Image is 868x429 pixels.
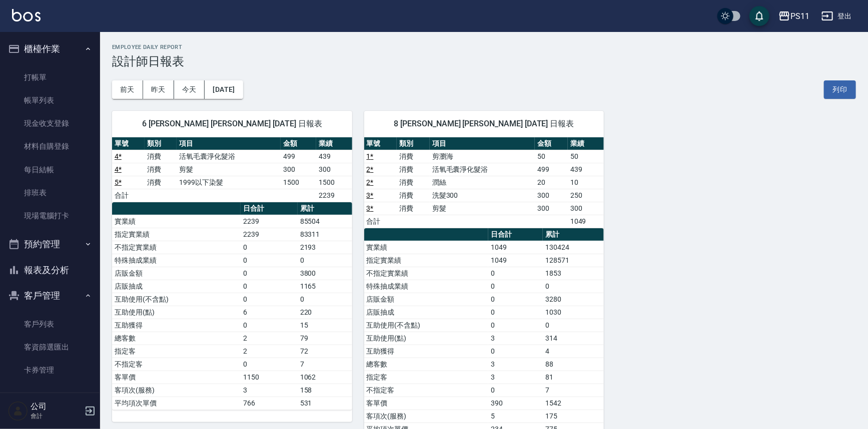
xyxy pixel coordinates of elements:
td: 1150 [241,371,297,384]
td: 2239 [241,215,297,228]
a: 現金收支登錄 [4,112,96,135]
td: 互助使用(點) [112,306,241,319]
img: Logo [12,9,41,21]
td: 6 [241,306,297,319]
td: 766 [241,397,297,410]
td: 0 [488,319,543,332]
th: 金額 [281,137,316,150]
td: 0 [488,293,543,306]
td: 499 [281,150,316,163]
td: 1853 [543,267,604,280]
td: 7 [298,358,352,371]
button: 前天 [112,80,143,99]
td: 不指定客 [112,358,241,371]
td: 0 [298,254,352,267]
td: 128571 [543,254,604,267]
p: 會計 [31,412,82,421]
td: 3280 [543,293,604,306]
th: 累計 [298,202,352,215]
td: 消費 [397,176,430,189]
td: 0 [543,319,604,332]
a: 排班表 [4,181,96,204]
td: 3 [241,384,297,397]
td: 175 [543,410,604,423]
th: 日合計 [488,228,543,241]
td: 0 [241,280,297,293]
td: 特殊抽成業績 [364,280,488,293]
td: 客項次(服務) [364,410,488,423]
td: 店販金額 [364,293,488,306]
a: 材料自購登錄 [4,135,96,158]
span: 8 [PERSON_NAME] [PERSON_NAME] [DATE] 日報表 [376,119,592,129]
td: 2239 [316,189,352,202]
td: 剪瀏海 [430,150,535,163]
td: 特殊抽成業績 [112,254,241,267]
td: 0 [488,384,543,397]
td: 消費 [397,189,430,202]
td: 0 [241,358,297,371]
td: 互助使用(不含點) [112,293,241,306]
td: 剪髮 [177,163,281,176]
th: 單號 [364,137,397,150]
td: 0 [241,241,297,254]
td: 531 [298,397,352,410]
td: 店販抽成 [364,306,488,319]
h2: Employee Daily Report [112,44,856,50]
td: 客項次(服務) [112,384,241,397]
td: 314 [543,332,604,345]
td: 3800 [298,267,352,280]
td: 5 [488,410,543,423]
td: 1062 [298,371,352,384]
td: 活氧毛囊淨化髮浴 [430,163,535,176]
button: PS11 [774,6,813,26]
td: 剪髮 [430,202,535,215]
button: [DATE] [205,80,243,99]
td: 88 [543,358,604,371]
a: 客資篩選匯出 [4,336,96,359]
td: 總客數 [364,358,488,371]
img: Person [8,401,28,421]
th: 業績 [316,137,352,150]
td: 指定客 [112,345,241,358]
td: 300 [568,202,604,215]
td: 300 [535,202,568,215]
td: 0 [241,319,297,332]
td: 2239 [241,228,297,241]
td: 店販金額 [112,267,241,280]
span: 6 [PERSON_NAME] [PERSON_NAME] [DATE] 日報表 [124,119,340,129]
td: 0 [488,345,543,358]
td: 2 [241,345,297,358]
td: 消費 [145,150,177,163]
td: 3 [488,358,543,371]
td: 79 [298,332,352,345]
table: a dense table [112,202,352,410]
td: 消費 [397,150,430,163]
h3: 設計師日報表 [112,54,856,68]
td: 1165 [298,280,352,293]
td: 0 [241,293,297,306]
td: 0 [488,280,543,293]
th: 項目 [177,137,281,150]
td: 390 [488,397,543,410]
td: 4 [543,345,604,358]
td: 0 [488,267,543,280]
td: 指定客 [364,371,488,384]
td: 0 [543,280,604,293]
td: 439 [316,150,352,163]
table: a dense table [364,137,604,228]
td: 0 [241,267,297,280]
table: a dense table [112,137,352,202]
td: 合計 [364,215,397,228]
button: 預約管理 [4,231,96,257]
th: 日合計 [241,202,297,215]
td: 消費 [397,163,430,176]
td: 互助獲得 [364,345,488,358]
td: 1049 [488,254,543,267]
td: 2 [241,332,297,345]
td: 3 [488,332,543,345]
button: 昨天 [143,80,174,99]
td: 0 [298,293,352,306]
td: 83311 [298,228,352,241]
td: 15 [298,319,352,332]
td: 互助使用(點) [364,332,488,345]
